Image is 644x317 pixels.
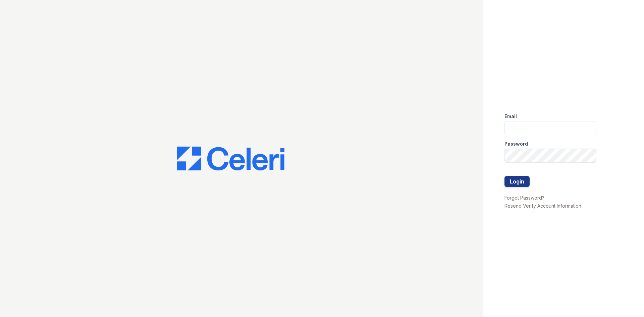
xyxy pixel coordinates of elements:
[177,147,284,171] img: CE_Logo_Blue-a8612792a0a2168367f1c8372b55b34899dd931a85d93a1a3d3e32e68fde9ad4.png
[504,195,544,201] a: Forgot Password?
[504,176,530,187] button: Login
[504,203,581,209] a: Resend Verify Account Information
[504,113,517,120] label: Email
[504,141,528,147] label: Password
